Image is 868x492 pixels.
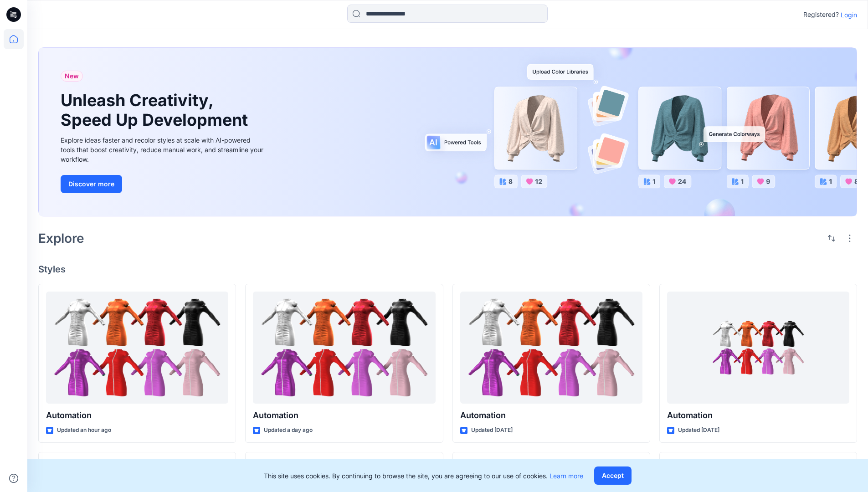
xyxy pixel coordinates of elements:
[678,425,719,435] p: Updated [DATE]
[65,71,79,82] span: New
[667,409,849,422] p: Automation
[46,292,228,404] a: Automation
[471,425,513,435] p: Updated [DATE]
[594,466,632,485] button: Accept
[253,292,435,404] a: Automation
[264,425,313,435] p: Updated a day ago
[38,264,857,275] h4: Styles
[460,409,642,422] p: Automation
[841,10,857,20] p: Login
[264,471,583,481] p: This site uses cookies. By continuing to browse the site, you are agreeing to our use of cookies.
[460,292,642,404] a: Automation
[667,292,849,404] a: Automation
[57,425,111,435] p: Updated an hour ago
[550,472,583,480] a: Learn more
[253,409,435,422] p: Automation
[61,91,252,130] h1: Unleash Creativity, Speed Up Development
[61,175,122,193] button: Discover more
[803,9,839,20] p: Registered?
[61,135,266,164] div: Explore ideas faster and recolor styles at scale with AI-powered tools that boost creativity, red...
[46,409,228,422] p: Automation
[61,175,266,193] a: Discover more
[38,231,84,246] h2: Explore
